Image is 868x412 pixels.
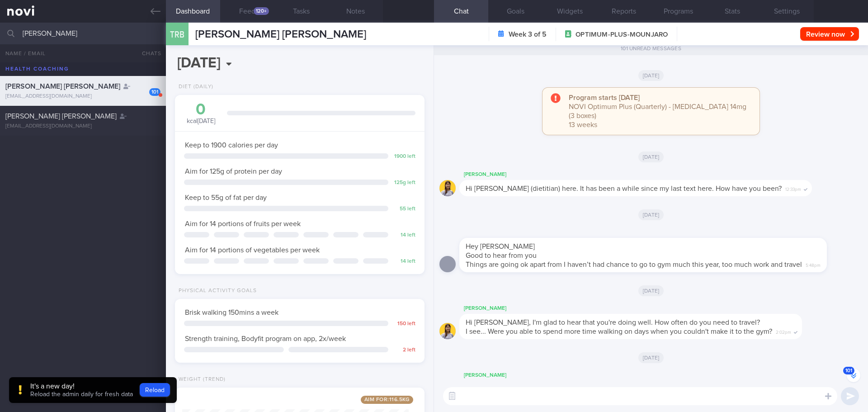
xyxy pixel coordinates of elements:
[361,396,414,404] span: Aim for: 116.5 kg
[393,206,415,213] div: 55 left
[459,303,829,314] div: [PERSON_NAME]
[185,309,278,316] span: Brisk walking 150mins a week
[466,185,782,192] span: Hi [PERSON_NAME] (dietitian) here. It has been a while since my last text here. How have you been?
[847,369,860,382] button: 101
[569,94,640,101] strong: Program starts [DATE]
[509,30,547,39] strong: Week 3 of 5
[638,209,664,220] span: [DATE]
[149,88,160,96] div: 101
[776,327,791,336] span: 2:02pm
[393,258,415,265] div: 14 left
[140,383,170,397] button: Reload
[185,194,267,201] span: Keep to 55g of fat per day
[175,376,226,383] div: Weight (Trend)
[185,168,282,175] span: Aim for 125g of protein per day
[5,123,160,130] div: [EMAIL_ADDRESS][DOMAIN_NAME]
[5,83,120,90] span: [PERSON_NAME] [PERSON_NAME]
[185,246,320,254] span: Aim for 14 portions of vegetables per week
[638,352,664,363] span: [DATE]
[5,113,117,120] span: [PERSON_NAME] [PERSON_NAME]
[785,184,801,193] span: 12:33pm
[466,243,535,250] span: Hey [PERSON_NAME]
[393,180,415,186] div: 125 g left
[164,17,191,52] div: TRB
[576,30,668,39] span: OPTIMUM-PLUS-MOUNJARO
[569,103,746,119] span: NOVI Optimum Plus (Quarterly) - [MEDICAL_DATA] 14mg (3 boxes)
[393,347,415,354] div: 2 left
[638,70,664,81] span: [DATE]
[638,285,664,296] span: [DATE]
[466,328,772,335] span: I see... Were you able to spend more time walking on days when you couldn't make it to the gym?
[459,169,839,180] div: [PERSON_NAME]
[569,121,597,128] span: 13 weeks
[185,220,301,227] span: Aim for 14 portions of fruits per week
[5,93,160,100] div: [EMAIL_ADDRESS][DOMAIN_NAME]
[185,335,346,342] span: Strength training, Bodyfit program on app, 2x/week
[466,319,760,326] span: Hi [PERSON_NAME], I'm glad to hear that you're doing well. How often do you need to travel?
[800,27,859,41] button: Review now
[393,153,415,160] div: 1900 left
[175,84,213,90] div: Diet (Daily)
[254,7,269,15] div: 120+
[130,44,166,62] button: Chats
[30,391,133,398] span: Reload the admin daily for fresh data
[393,232,415,239] div: 14 left
[184,102,218,126] div: kcal [DATE]
[30,382,133,391] div: It's a new day!
[843,367,854,374] span: 101
[466,261,802,268] span: Things are going ok apart from I haven’t had chance to go to gym much this year, too much work an...
[638,152,664,162] span: [DATE]
[184,102,218,118] div: 0
[459,370,863,381] div: [PERSON_NAME]
[185,142,278,149] span: Keep to 1900 calories per day
[393,321,415,327] div: 150 left
[195,29,366,40] span: [PERSON_NAME] [PERSON_NAME]
[806,260,821,269] span: 5:48pm
[175,288,257,294] div: Physical Activity Goals
[466,252,537,259] span: Good to hear from you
